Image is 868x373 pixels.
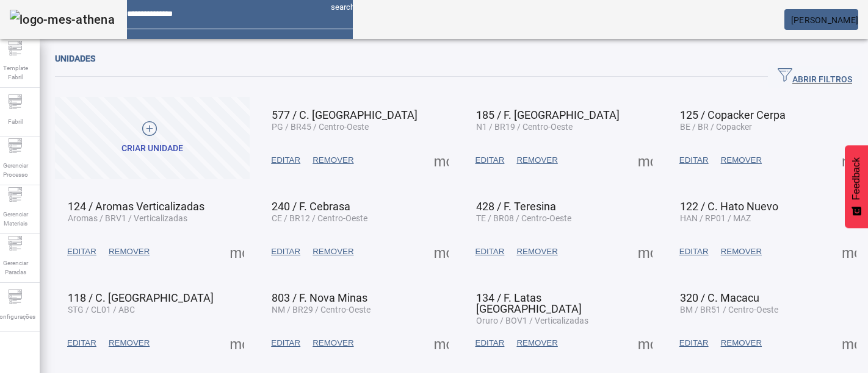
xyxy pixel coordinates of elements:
span: REMOVER [313,337,353,349]
span: REMOVER [721,246,762,258]
button: EDITAR [265,332,306,354]
span: REMOVER [109,246,150,258]
span: REMOVER [721,154,762,166]
span: CE / BR12 / Centro-Oeste [272,213,367,223]
span: EDITAR [476,154,505,166]
button: REMOVER [715,149,768,171]
span: EDITAR [67,246,96,258]
button: REMOVER [715,241,768,263]
button: Mais [430,241,452,263]
button: Mais [226,332,248,354]
button: REMOVER [103,332,156,354]
span: 124 / Aromas Verticalizadas [68,200,204,213]
button: REMOVER [715,332,768,354]
span: REMOVER [516,246,557,258]
span: HAN / RP01 / MAZ [680,213,751,223]
button: REMOVER [510,332,563,354]
button: EDITAR [265,241,306,263]
span: EDITAR [476,246,505,258]
button: EDITAR [469,241,511,263]
span: EDITAR [679,154,709,166]
img: logo-mes-athena [10,10,115,29]
span: STG / CL01 / ABC [68,305,135,314]
button: EDITAR [61,332,103,354]
span: EDITAR [679,246,709,258]
span: REMOVER [516,154,557,166]
button: EDITAR [673,241,715,263]
span: 803 / F. Nova Minas [272,291,367,304]
button: REMOVER [306,241,360,263]
span: BM / BR51 / Centro-Oeste [680,305,778,314]
button: Mais [430,149,452,171]
span: 134 / F. Latas [GEOGRAPHIC_DATA] [476,291,582,315]
span: REMOVER [313,154,353,166]
button: EDITAR [61,241,103,263]
span: EDITAR [476,337,505,349]
span: 320 / C. Macacu [680,291,759,304]
span: 125 / Copacker Cerpa [680,108,786,121]
button: Mais [838,149,860,171]
span: BE / BR / Copacker [680,122,752,132]
span: Aromas / BRV1 / Verticalizadas [68,213,187,223]
span: EDITAR [271,246,300,258]
span: REMOVER [313,246,353,258]
span: TE / BR08 / Centro-Oeste [476,213,571,223]
span: ABRIR FILTROS [778,68,852,86]
button: EDITAR [673,332,715,354]
span: 577 / C. [GEOGRAPHIC_DATA] [272,108,418,121]
span: Unidades [55,54,95,63]
span: PG / BR45 / Centro-Oeste [272,122,369,132]
span: Feedback [851,157,862,200]
button: REMOVER [510,241,563,263]
button: REMOVER [306,149,360,171]
span: 240 / F. Cebrasa [272,200,350,213]
span: 428 / F. Teresina [476,200,556,213]
span: Fabril [4,113,26,130]
button: Criar unidade [55,97,250,179]
div: Criar unidade [121,143,183,155]
span: REMOVER [109,337,150,349]
button: Mais [634,149,656,171]
span: NM / BR29 / Centro-Oeste [272,305,371,314]
span: N1 / BR19 / Centro-Oeste [476,122,573,132]
span: EDITAR [271,154,300,166]
button: Mais [226,241,248,263]
button: Mais [838,332,860,354]
button: Mais [634,332,656,354]
button: REMOVER [103,241,156,263]
span: 122 / C. Hato Nuevo [680,200,778,213]
button: Feedback - Mostrar pesquisa [845,145,868,228]
span: 185 / F. [GEOGRAPHIC_DATA] [476,108,620,121]
button: Mais [430,332,452,354]
button: Mais [634,241,656,263]
span: [PERSON_NAME] [791,15,858,25]
button: ABRIR FILTROS [768,66,862,88]
span: EDITAR [67,337,96,349]
button: EDITAR [265,149,306,171]
button: Mais [838,241,860,263]
span: EDITAR [679,337,709,349]
button: EDITAR [469,332,511,354]
span: REMOVER [516,337,557,349]
span: EDITAR [271,337,300,349]
button: EDITAR [469,149,511,171]
span: 118 / C. [GEOGRAPHIC_DATA] [68,291,214,304]
button: EDITAR [673,149,715,171]
span: REMOVER [721,337,762,349]
button: REMOVER [510,149,563,171]
button: REMOVER [306,332,360,354]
